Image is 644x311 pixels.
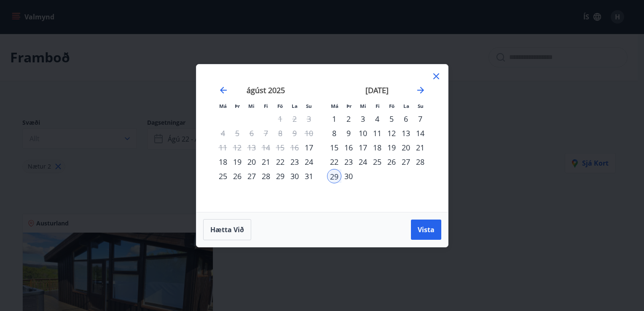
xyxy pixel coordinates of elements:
div: 4 [370,112,384,126]
div: 24 [302,155,316,169]
td: Not available. mánudagur, 4. ágúst 2025 [216,126,230,140]
td: Not available. föstudagur, 8. ágúst 2025 [273,126,287,140]
td: Not available. fimmtudagur, 7. ágúst 2025 [259,126,273,140]
td: Choose laugardagur, 13. september 2025 as your check-out date. It’s available. [399,126,413,140]
td: Selected as start date. mánudagur, 29. september 2025 [327,169,341,183]
div: 22 [327,155,341,169]
td: Choose mánudagur, 1. september 2025 as your check-out date. It’s available. [327,112,341,126]
small: Fö [277,103,283,109]
td: Choose þriðjudagur, 30. september 2025 as your check-out date. It’s available. [341,169,356,183]
td: Choose laugardagur, 6. september 2025 as your check-out date. It’s available. [399,112,413,126]
button: Hætta við [203,219,251,240]
div: 20 [399,140,413,155]
td: Choose sunnudagur, 28. september 2025 as your check-out date. It’s available. [413,155,427,169]
div: 10 [356,126,370,140]
small: Þr [235,103,240,109]
td: Choose þriðjudagur, 26. ágúst 2025 as your check-out date. It’s available. [230,169,244,183]
div: Calendar [207,75,438,202]
td: Choose laugardagur, 20. september 2025 as your check-out date. It’s available. [399,140,413,155]
div: 23 [287,155,302,169]
td: Choose föstudagur, 22. ágúst 2025 as your check-out date. It’s available. [273,155,287,169]
div: 25 [216,169,230,183]
div: 24 [356,155,370,169]
small: Fö [389,103,394,109]
small: Fi [376,103,380,109]
td: Choose þriðjudagur, 2. september 2025 as your check-out date. It’s available. [341,112,356,126]
div: 22 [273,155,287,169]
td: Choose miðvikudagur, 20. ágúst 2025 as your check-out date. It’s available. [244,155,259,169]
div: 19 [384,140,399,155]
div: 2 [341,112,356,126]
div: 14 [413,126,427,140]
span: Vista [418,225,435,234]
td: Choose föstudagur, 26. september 2025 as your check-out date. It’s available. [384,155,399,169]
small: Mi [248,103,255,109]
small: Fi [264,103,268,109]
td: Not available. föstudagur, 15. ágúst 2025 [273,140,287,155]
td: Not available. laugardagur, 9. ágúst 2025 [287,126,302,140]
td: Choose sunnudagur, 14. september 2025 as your check-out date. It’s available. [413,126,427,140]
span: Hætta við [210,225,244,234]
td: Not available. laugardagur, 2. ágúst 2025 [287,112,302,126]
td: Choose fimmtudagur, 4. september 2025 as your check-out date. It’s available. [370,112,384,126]
td: Not available. þriðjudagur, 12. ágúst 2025 [230,140,244,155]
td: Choose miðvikudagur, 17. september 2025 as your check-out date. It’s available. [356,140,370,155]
td: Not available. föstudagur, 1. ágúst 2025 [273,112,287,126]
div: 18 [370,140,384,155]
td: Not available. laugardagur, 16. ágúst 2025 [287,140,302,155]
td: Choose fimmtudagur, 21. ágúst 2025 as your check-out date. It’s available. [259,155,273,169]
td: Choose laugardagur, 27. september 2025 as your check-out date. It’s available. [399,155,413,169]
td: Not available. miðvikudagur, 6. ágúst 2025 [244,126,259,140]
div: 16 [341,140,356,155]
td: Not available. þriðjudagur, 5. ágúst 2025 [230,126,244,140]
td: Choose mánudagur, 25. ágúst 2025 as your check-out date. It’s available. [216,169,230,183]
small: La [403,103,409,109]
div: 6 [399,112,413,126]
td: Not available. sunnudagur, 10. ágúst 2025 [302,126,316,140]
div: 25 [370,155,384,169]
td: Choose miðvikudagur, 27. ágúst 2025 as your check-out date. It’s available. [244,169,259,183]
td: Choose föstudagur, 29. ágúst 2025 as your check-out date. It’s available. [273,169,287,183]
div: 31 [302,169,316,183]
strong: ágúst 2025 [247,85,285,95]
td: Choose sunnudagur, 17. ágúst 2025 as your check-out date. It’s available. [302,140,316,155]
td: Choose laugardagur, 23. ágúst 2025 as your check-out date. It’s available. [287,155,302,169]
td: Choose þriðjudagur, 9. september 2025 as your check-out date. It’s available. [341,126,356,140]
div: 26 [384,155,399,169]
small: Má [331,103,338,109]
td: Not available. mánudagur, 11. ágúst 2025 [216,140,230,155]
td: Choose mánudagur, 22. september 2025 as your check-out date. It’s available. [327,155,341,169]
td: Choose mánudagur, 8. september 2025 as your check-out date. It’s available. [327,126,341,140]
td: Choose þriðjudagur, 16. september 2025 as your check-out date. It’s available. [341,140,356,155]
div: 17 [302,140,316,155]
small: Þr [346,103,352,109]
td: Choose fimmtudagur, 18. september 2025 as your check-out date. It’s available. [370,140,384,155]
td: Not available. fimmtudagur, 14. ágúst 2025 [259,140,273,155]
td: Choose föstudagur, 19. september 2025 as your check-out date. It’s available. [384,140,399,155]
td: Choose miðvikudagur, 3. september 2025 as your check-out date. It’s available. [356,112,370,126]
td: Choose mánudagur, 18. ágúst 2025 as your check-out date. It’s available. [216,155,230,169]
div: 15 [327,140,341,155]
td: Not available. sunnudagur, 3. ágúst 2025 [302,112,316,126]
div: 23 [341,155,356,169]
div: 5 [384,112,399,126]
div: 12 [384,126,399,140]
td: Choose fimmtudagur, 28. ágúst 2025 as your check-out date. It’s available. [259,169,273,183]
div: 20 [244,155,259,169]
button: Vista [411,220,441,240]
div: 27 [244,169,259,183]
small: La [292,103,298,109]
div: 3 [356,112,370,126]
small: Su [306,103,312,109]
td: Choose sunnudagur, 21. september 2025 as your check-out date. It’s available. [413,140,427,155]
div: 28 [259,169,273,183]
div: 7 [413,112,427,126]
td: Choose þriðjudagur, 19. ágúst 2025 as your check-out date. It’s available. [230,155,244,169]
div: 9 [341,126,356,140]
td: Choose fimmtudagur, 11. september 2025 as your check-out date. It’s available. [370,126,384,140]
td: Choose þriðjudagur, 23. september 2025 as your check-out date. It’s available. [341,155,356,169]
div: 30 [341,169,356,183]
div: 17 [356,140,370,155]
td: Not available. miðvikudagur, 13. ágúst 2025 [244,140,259,155]
td: Choose miðvikudagur, 10. september 2025 as your check-out date. It’s available. [356,126,370,140]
